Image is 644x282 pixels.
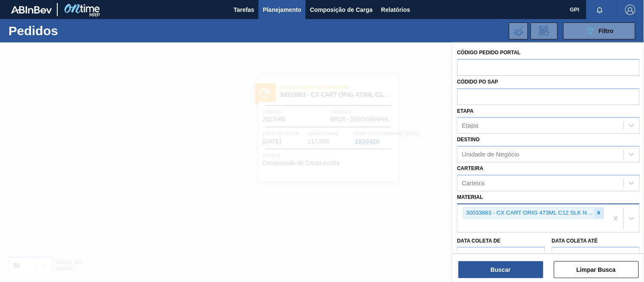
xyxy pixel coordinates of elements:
[509,22,528,39] div: Importar Negociações dos Pedidos
[563,22,636,39] button: Filtro
[462,122,478,129] div: Etapa
[457,194,483,200] label: Material
[457,165,484,171] label: Carteira
[457,247,545,264] input: dd/mm/yyyy
[11,6,52,14] img: TNhmsLtSVTkK8tSr43FrP2fwEKptu5GPRR3wAAAABJRU5ErkJggg==
[599,28,614,34] span: Filtro
[457,108,474,114] label: Etapa
[8,26,130,36] h1: Pedidos
[552,247,640,264] input: dd/mm/yyyy
[552,238,598,244] label: Data coleta até
[531,22,558,39] div: Solicitação de Revisão de Pedidos
[310,5,373,15] span: Composição de Carga
[263,5,301,15] span: Planejamento
[457,79,498,85] label: Códido PO SAP
[381,5,410,15] span: Relatórios
[462,151,520,158] div: Unidade de Negócio
[625,5,636,15] img: Logout
[457,50,521,56] label: Código Pedido Portal
[457,137,480,142] label: Destino
[586,4,613,16] button: Notificações
[462,179,484,187] div: Carteira
[457,238,501,244] label: Data coleta de
[464,208,594,218] div: 30033883 - CX CART ORIG 473ML C12 SLK NIV24
[233,5,254,15] span: Tarefas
